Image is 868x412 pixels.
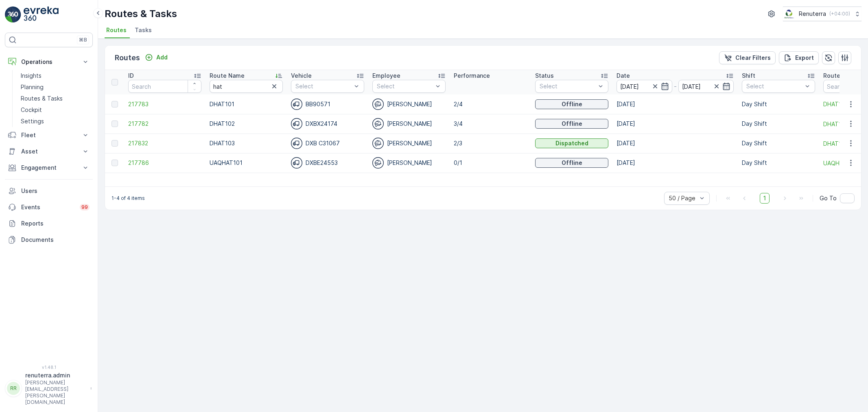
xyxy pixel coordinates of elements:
[450,134,531,153] td: 2/3
[5,215,93,232] a: Reports
[17,93,93,104] a: Routes & Tasks
[21,164,77,172] p: Engagement
[291,99,302,110] img: svg%3e
[372,138,446,149] div: [PERSON_NAME]
[106,26,127,34] span: Routes
[5,143,93,160] button: Asset
[742,72,755,80] p: Shift
[210,80,283,93] input: Search
[21,131,77,139] p: Fleet
[829,11,850,17] p: ( +04:00 )
[206,153,287,173] td: UAQHAT101
[135,26,152,34] span: Tasks
[206,134,287,153] td: DHAT103
[617,72,630,80] p: Date
[112,121,118,127] div: Toggle Row Selected
[450,114,531,134] td: 3/4
[115,52,140,64] p: Routes
[372,118,446,129] div: [PERSON_NAME]
[372,118,384,129] img: svg%3e
[291,138,302,149] img: svg%3e
[5,232,93,248] a: Documents
[291,118,364,129] div: DXBX24174
[372,99,384,110] img: svg%3e
[760,193,770,204] span: 1
[612,94,738,114] td: [DATE]
[25,379,86,405] p: [PERSON_NAME][EMAIL_ADDRESS][PERSON_NAME][DOMAIN_NAME]
[21,94,63,103] p: Routes & Tasks
[535,138,608,148] button: Dispatched
[24,7,59,23] img: logo_light-DOdMpM7g.png
[617,80,672,93] input: dd/mm/yyyy
[612,134,738,153] td: [DATE]
[795,54,814,62] p: Export
[746,82,802,90] p: Select
[206,114,287,134] td: DHAT102
[783,7,861,21] button: Renuterra(+04:00)
[21,219,90,228] p: Reports
[112,160,118,166] div: Toggle Row Selected
[79,37,87,43] p: ⌘B
[291,99,364,110] div: BB90571
[21,187,90,195] p: Users
[105,7,177,20] p: Routes & Tasks
[562,100,582,108] p: Offline
[156,53,168,61] p: Add
[128,80,201,93] input: Search
[779,51,819,64] button: Export
[21,117,44,125] p: Settings
[112,195,145,202] p: 1-4 of 4 items
[7,382,20,395] div: RR
[25,371,86,379] p: renuterra.admin
[678,80,734,93] input: dd/mm/yyyy
[535,158,608,168] button: Offline
[783,9,796,18] img: Screenshot_2024-07-26_at_13.33.01.png
[128,120,201,128] a: 217782
[612,114,738,134] td: [DATE]
[372,99,446,110] div: [PERSON_NAME]
[5,7,21,23] img: logo
[454,72,490,80] p: Performance
[450,94,531,114] td: 2/4
[17,81,93,93] a: Planning
[128,100,201,108] a: 217783
[738,114,819,134] td: Day Shift
[562,159,582,167] p: Offline
[291,157,302,169] img: svg%3e
[5,160,93,176] button: Engagement
[450,153,531,173] td: 0/1
[535,72,554,80] p: Status
[555,139,588,147] p: Dispatched
[21,58,77,66] p: Operations
[21,147,77,156] p: Asset
[372,138,384,149] img: svg%3e
[17,116,93,127] a: Settings
[612,153,738,173] td: [DATE]
[535,119,608,129] button: Offline
[5,127,93,143] button: Fleet
[128,159,201,167] a: 217786
[823,72,854,80] p: Route Plan
[291,72,312,80] p: Vehicle
[128,72,134,80] p: ID
[377,82,433,90] p: Select
[21,236,90,244] p: Documents
[562,120,582,128] p: Offline
[21,83,44,91] p: Planning
[372,72,400,80] p: Employee
[535,99,608,109] button: Offline
[291,138,364,149] div: DXB C31067
[5,54,93,70] button: Operations
[210,72,245,80] p: Route Name
[17,104,93,116] a: Cockpit
[128,139,201,147] a: 217832
[295,82,352,90] p: Select
[17,70,93,81] a: Insights
[206,94,287,114] td: DHAT101
[81,204,88,210] p: 99
[142,53,171,62] button: Add
[820,194,837,202] span: Go To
